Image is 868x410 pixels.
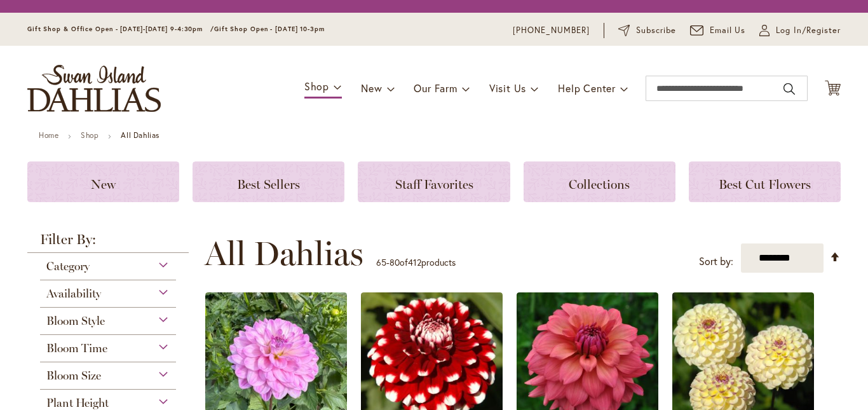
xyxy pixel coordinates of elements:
a: Email Us [690,24,746,37]
span: New [361,81,382,95]
strong: All Dahlias [121,130,159,140]
span: Subscribe [636,24,676,37]
a: Best Sellers [193,161,344,202]
span: Plant Height [46,396,109,410]
strong: Filter By: [27,233,189,253]
span: Bloom Style [46,314,105,328]
span: Gift Shop Open - [DATE] 10-3pm [214,25,325,33]
a: Home [39,130,58,140]
span: Our Farm [414,81,457,95]
button: Search [783,79,795,99]
span: Collections [569,177,630,192]
span: Help Center [558,81,616,95]
span: Gift Shop & Office Open - [DATE]-[DATE] 9-4:30pm / [27,25,214,33]
p: - of products [376,252,456,273]
a: Best Cut Flowers [689,161,841,202]
a: Subscribe [618,24,676,37]
span: Log In/Register [776,24,841,37]
span: Best Sellers [237,177,300,192]
span: Staff Favorites [395,177,473,192]
a: store logo [27,65,161,112]
span: Best Cut Flowers [719,177,811,192]
label: Sort by: [699,250,733,273]
span: New [91,177,116,192]
span: Availability [46,287,101,301]
span: Email Us [710,24,746,37]
span: Shop [304,79,329,93]
a: Staff Favorites [358,161,510,202]
span: 80 [390,256,400,268]
span: Bloom Time [46,341,107,355]
span: 65 [376,256,386,268]
span: Bloom Size [46,369,101,383]
a: [PHONE_NUMBER] [513,24,590,37]
a: Log In/Register [759,24,841,37]
a: Collections [524,161,675,202]
span: Category [46,259,90,273]
a: Shop [81,130,98,140]
span: All Dahlias [205,235,363,273]
a: New [27,161,179,202]
span: Visit Us [489,81,526,95]
span: 412 [408,256,421,268]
